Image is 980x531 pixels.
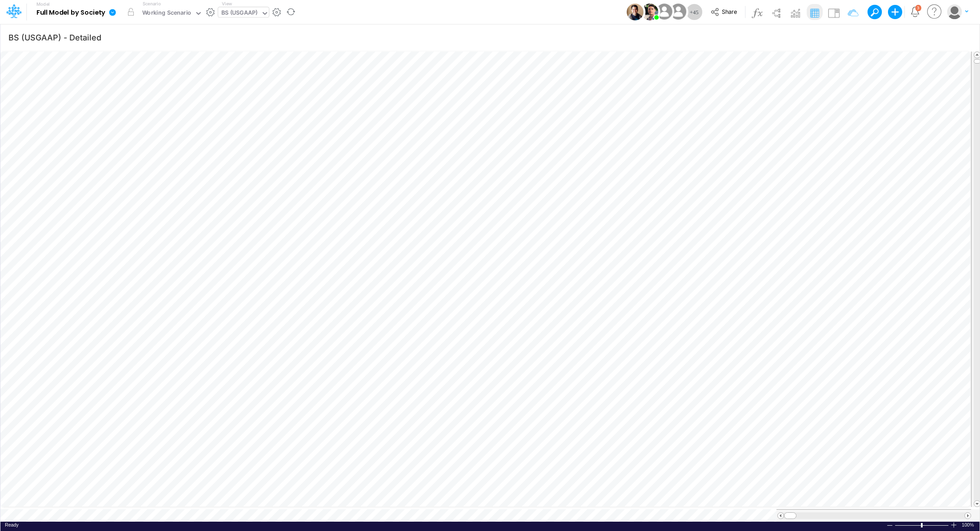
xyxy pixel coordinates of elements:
[5,522,19,528] div: In Ready mode
[950,522,957,528] div: Zoom In
[962,522,975,528] div: Zoom level
[668,2,688,22] img: User Image Icon
[36,2,50,7] label: Model
[917,6,920,10] div: 3 unread items
[654,2,674,22] img: User Image Icon
[895,522,950,528] div: Zoom
[143,0,161,7] label: Scenario
[921,523,923,527] div: Zoom
[641,4,658,20] img: User Image Icon
[627,4,644,20] img: User Image Icon
[690,9,699,15] span: + 45
[36,9,105,17] b: Full Model by Society
[722,8,737,15] span: Share
[222,0,232,7] label: View
[142,8,192,19] div: Working Scenario
[8,28,786,46] input: Type a title here
[706,5,743,19] button: Share
[221,8,258,19] div: BS (USGAAP)
[910,7,920,17] a: Notifications
[886,522,893,529] div: Zoom Out
[962,522,975,528] span: 100%
[5,522,19,527] span: Ready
